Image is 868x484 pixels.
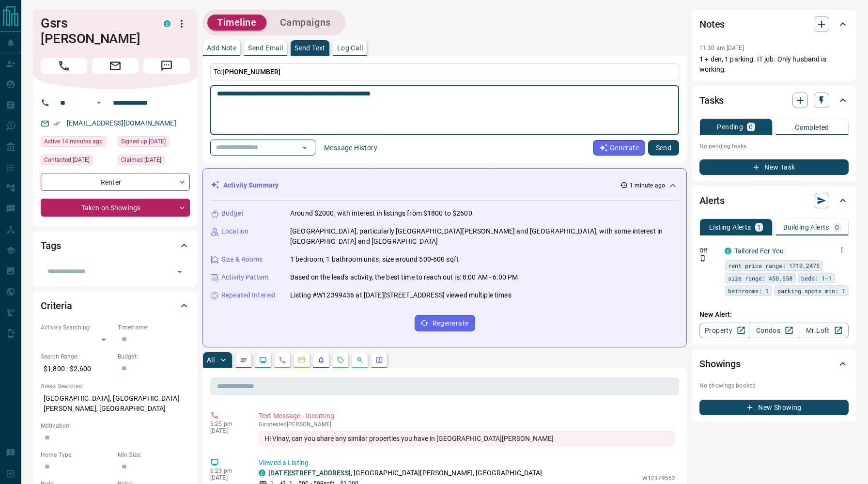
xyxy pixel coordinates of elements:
button: Send [648,140,679,156]
p: Activity Pattern [221,272,269,282]
div: Tags [41,234,190,257]
p: Home Type: [41,451,113,459]
span: Call [41,58,87,74]
p: [DATE] [210,474,244,481]
span: Contacted [DATE] [44,155,90,165]
div: Mon Sep 15 2025 [41,136,113,150]
p: Motivation: [41,422,190,430]
p: Pending [717,124,743,130]
button: Regenerate [415,315,475,331]
p: Send Email [248,45,283,51]
svg: Notes [240,356,248,364]
h2: Tags [41,238,61,253]
button: Timeline [207,15,266,31]
svg: Email Verified [53,120,60,127]
p: Listing Alerts [709,224,751,231]
p: Text Message - Incoming [259,411,675,421]
svg: Opportunities [356,356,364,364]
div: condos.ca [164,20,170,27]
div: Notes [699,13,849,36]
p: No pending tasks [699,139,849,154]
div: Fri Sep 12 2025 [118,155,190,168]
p: 1 + den, 1 parking. IT job. Only husband is working. [699,54,849,75]
a: Tailored For You [734,247,784,255]
h2: Criteria [41,298,72,313]
p: To: [210,63,679,80]
p: Budget: [118,352,190,361]
svg: Push Notification Only [699,255,706,262]
span: Message [143,58,190,74]
h2: Notes [699,16,725,32]
span: beds: 1-1 [801,273,832,283]
p: Search Range: [41,352,113,361]
svg: Agent Actions [375,356,383,364]
p: Based on the lead's activity, the best time to reach out is: 8:00 AM - 6:00 PM [290,272,518,282]
p: Actively Searching: [41,323,113,332]
p: All [207,357,215,363]
p: No showings booked [699,381,849,390]
h2: Showings [699,356,741,372]
a: Property [699,323,749,338]
p: $1,800 - $2,600 [41,361,113,377]
a: Condos [749,323,799,338]
p: Location [221,226,248,236]
p: Min Size: [118,451,190,459]
p: 1 bedroom, 1 bathroom units, size around 500-600 sqft [290,254,459,265]
div: Showings [699,352,849,375]
a: [EMAIL_ADDRESS][DOMAIN_NAME] [67,119,176,127]
button: Generate [593,140,645,156]
div: Alerts [699,189,849,212]
h1: Gsrs [PERSON_NAME] [41,16,149,47]
p: Building Alerts [783,224,829,231]
span: parking spots min: 1 [777,286,845,296]
p: [GEOGRAPHIC_DATA], particularly [GEOGRAPHIC_DATA][PERSON_NAME] and [GEOGRAPHIC_DATA], with some i... [290,226,679,247]
p: 1 minute ago [630,181,665,190]
div: Hi Vinay, can you share any similar properties you have in [GEOGRAPHIC_DATA][PERSON_NAME] [259,431,675,446]
span: Email [92,58,139,74]
div: Tasks [699,89,849,112]
span: rent price range: 1710,2475 [728,261,820,270]
p: Activity Summary [223,180,279,190]
p: Add Note [207,45,236,51]
div: Fri Jul 18 2025 [118,136,190,150]
h2: Tasks [699,93,724,108]
span: Signed up [DATE] [121,137,166,146]
a: Mr.Loft [799,323,849,338]
p: Budget [221,208,244,219]
p: Areas Searched: [41,382,190,390]
p: 11:30 am [DATE] [699,45,744,51]
div: Renter [41,173,190,191]
button: Open [298,141,311,155]
p: Timeframe: [118,323,190,332]
p: Send Text [294,45,325,51]
button: New Task [699,159,849,175]
button: Message History [318,140,383,156]
div: Criteria [41,294,190,317]
div: condos.ca [725,248,731,254]
p: Size & Rooms [221,254,263,265]
p: Gsrs texted [PERSON_NAME] [259,421,675,428]
p: Viewed a Listing [259,458,675,468]
p: 6:23 pm [210,468,244,474]
p: [GEOGRAPHIC_DATA], [GEOGRAPHIC_DATA][PERSON_NAME], [GEOGRAPHIC_DATA] [41,390,190,417]
p: Log Call [337,45,363,51]
p: Around $2000, with interest in listings from $1800 to $2600 [290,208,472,219]
p: 0 [749,124,753,130]
svg: Emails [298,356,306,364]
p: , [GEOGRAPHIC_DATA][PERSON_NAME], [GEOGRAPHIC_DATA] [268,468,542,478]
button: Open [93,97,105,109]
div: Activity Summary1 minute ago [211,176,679,194]
span: size range: 450,658 [728,273,792,283]
p: Repeated Interest [221,290,276,300]
div: Fri Sep 12 2025 [41,155,113,168]
span: [PHONE_NUMBER] [222,68,280,76]
div: Taken on Showings [41,199,190,217]
p: 1 [757,224,761,231]
svg: Listing Alerts [317,356,325,364]
span: bathrooms: 1 [728,286,769,296]
h2: Alerts [699,193,725,208]
p: 0 [835,224,839,231]
div: condos.ca [259,469,265,476]
p: Listing #W12399436 at [DATE][STREET_ADDRESS] viewed multiple times [290,290,511,300]
svg: Requests [337,356,344,364]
